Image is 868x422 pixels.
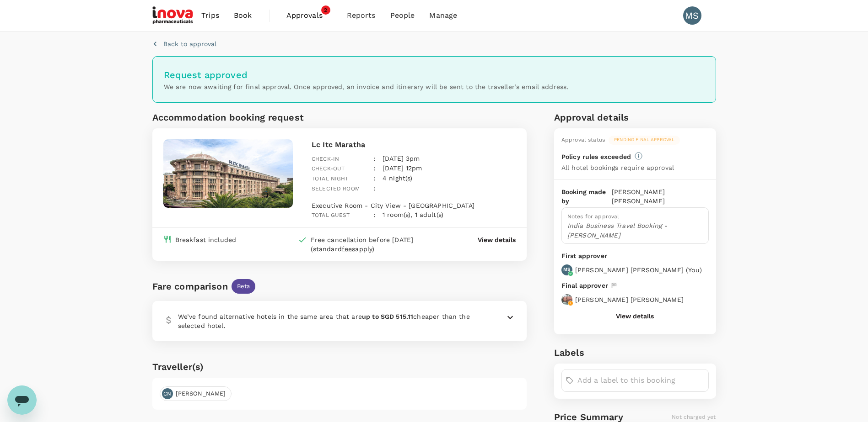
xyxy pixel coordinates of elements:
[383,210,443,219] p: 1 room(s), 1 adult(s)
[7,385,37,415] iframe: Button to launch messaging window
[321,5,330,15] span: 2
[234,10,252,21] span: Book
[563,266,570,273] p: MS
[561,251,709,261] p: First approver
[609,137,680,143] span: Pending final approval
[616,312,654,320] button: View details
[312,156,339,162] span: Check-in
[362,313,413,320] b: up to SGD 515.11
[170,390,232,398] span: [PERSON_NAME]
[201,10,219,21] span: Trips
[152,110,338,125] h6: Accommodation booking request
[554,110,716,125] h6: Approval details
[575,295,684,304] p: [PERSON_NAME] [PERSON_NAME]
[178,312,483,330] p: We’ve found alternative hotels in the same area that are cheaper than the selected hotel.
[561,136,605,145] div: Approval status
[312,201,474,210] p: Executive Room - City View - [GEOGRAPHIC_DATA]
[312,212,350,218] span: Total guest
[478,235,516,244] button: View details
[232,282,256,291] span: Beta
[383,164,422,173] p: [DATE] 12pm
[554,345,716,360] h6: Labels
[561,152,631,161] p: Policy rules exceeded
[152,279,228,294] div: Fare comparison
[163,139,293,208] img: hotel
[152,5,194,26] img: iNova Pharmaceuticals
[567,213,620,220] span: Notes for approval
[312,185,360,192] span: Selected room
[366,176,375,194] div: :
[366,203,375,220] div: :
[347,10,376,21] span: Reports
[311,235,441,253] div: Free cancellation before [DATE] (standard apply)
[163,39,216,48] p: Back to approval
[561,163,674,172] p: All hotel bookings require approval
[312,139,516,150] p: Lc Itc Maratha
[312,175,349,182] span: Total night
[383,174,413,183] p: 4 night(s)
[575,265,702,274] p: [PERSON_NAME] [PERSON_NAME] ( You )
[561,281,608,290] p: Final approver
[561,294,572,305] img: avatar-679729af9386b.jpeg
[366,156,375,174] div: :
[561,187,612,206] p: Booking made by
[312,165,345,172] span: Check-out
[672,414,716,420] span: Not charged yet
[152,39,216,48] button: Back to approval
[164,68,705,82] h6: Request approved
[152,359,527,374] h6: Traveller(s)
[366,166,375,184] div: :
[342,245,356,253] span: fees
[366,147,375,164] div: :
[162,388,173,399] div: CN
[567,221,703,239] p: India Business Travel Booking - [PERSON_NAME]
[164,82,705,91] p: We are now awaiting for final approval. Once approved, an invoice and itinerary will be sent to t...
[383,154,420,163] p: [DATE] 3pm
[175,235,237,244] div: Breakfast included
[286,10,332,21] span: Approvals
[390,10,415,21] span: People
[683,6,701,25] div: MS
[612,187,709,206] p: [PERSON_NAME] [PERSON_NAME]
[577,373,705,388] input: Add a label to this booking
[429,10,457,21] span: Manage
